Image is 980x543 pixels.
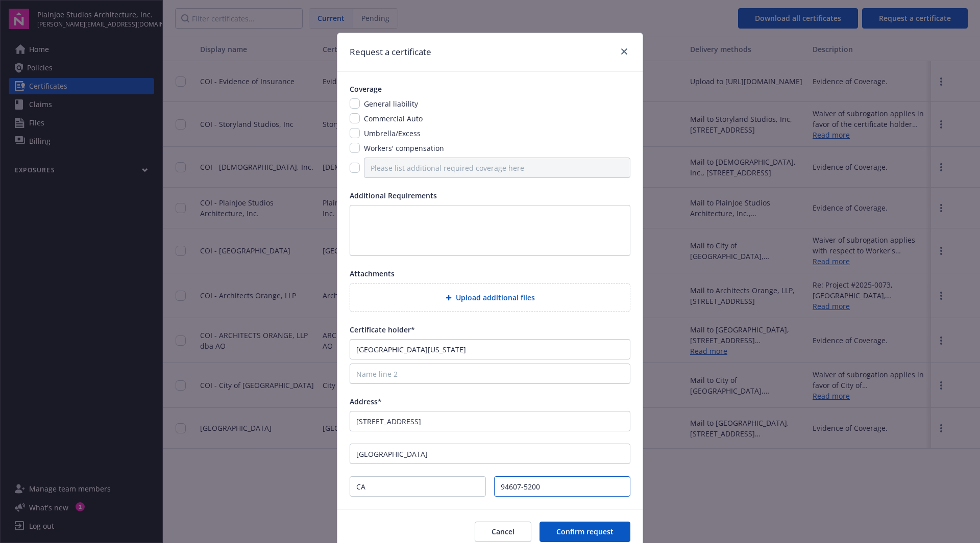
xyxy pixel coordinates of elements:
span: Additional Requirements [350,191,437,200]
input: Name line 1 [350,339,630,359]
div: Upload additional files [350,283,630,312]
button: Confirm request [540,522,630,542]
span: Commercial Auto [364,114,423,123]
input: State [350,476,486,497]
span: Certificate holder* [350,325,415,334]
a: close [618,45,630,58]
input: Name line 2 [350,364,630,384]
input: Zip [494,476,630,497]
span: Upload additional files [456,292,535,303]
button: Cancel [475,522,531,542]
span: Coverage [350,84,382,94]
span: Cancel [492,527,514,536]
span: Workers' compensation [364,143,444,153]
h1: Request a certificate [350,45,431,59]
span: Umbrella/Excess [364,128,421,138]
input: Street [350,411,630,431]
span: General liability [364,99,418,109]
span: Attachments [350,269,395,278]
span: Address* [350,397,382,406]
span: Confirm request [556,527,614,536]
input: Please list additional required coverage here [364,158,630,178]
input: City [350,444,630,464]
